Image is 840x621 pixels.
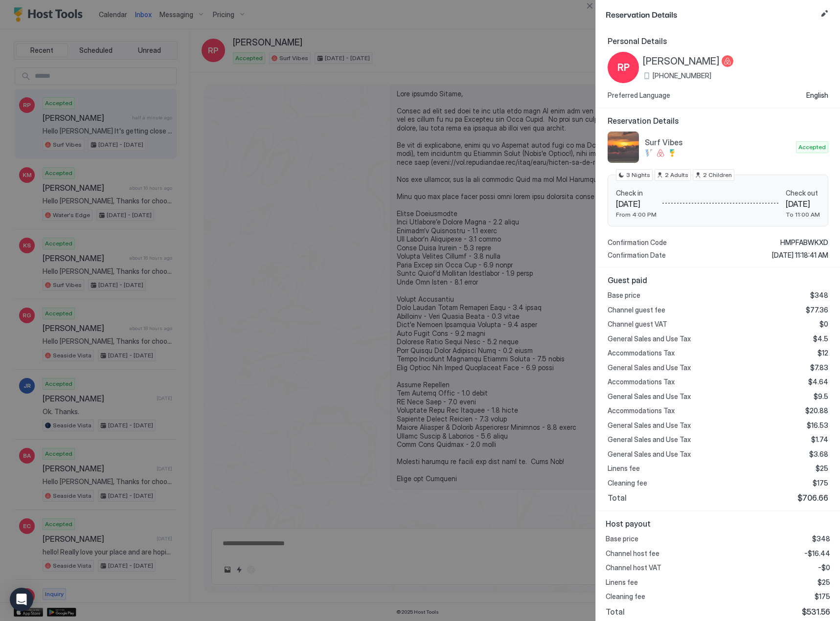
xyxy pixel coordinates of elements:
span: Linens fee [608,464,640,473]
span: [DATE] [616,199,657,209]
span: $531.56 [802,607,830,617]
span: General Sales and Use Tax [608,450,691,459]
span: Personal Details [608,36,828,46]
span: $20.88 [805,406,828,415]
div: Open Intercom Messenger [10,588,33,611]
span: Base price [606,534,638,543]
span: Check in [616,189,657,198]
span: Guest paid [608,275,828,285]
span: Confirmation Date [608,251,666,260]
span: Accepted [798,143,826,152]
span: Cleaning fee [606,592,645,601]
span: Base price [608,291,640,300]
span: $706.66 [797,493,828,503]
span: Host payout [606,519,830,529]
span: Accommodations Tax [608,349,675,357]
span: To 11:00 AM [786,211,820,218]
span: 2 Children [703,171,732,179]
span: 2 Adults [665,171,688,179]
span: General Sales and Use Tax [608,334,691,343]
span: [DATE] 11:18:41 AM [772,251,828,260]
span: -$16.44 [804,549,830,558]
span: Linens fee [606,578,638,587]
span: Accommodations Tax [608,377,675,386]
span: $0 [819,320,828,329]
span: $9.5 [814,392,828,401]
button: Edit reservation [818,8,830,20]
span: Channel host VAT [606,563,661,572]
span: $348 [812,534,830,543]
span: Check out [786,189,820,198]
span: $348 [810,291,828,300]
span: $12 [817,349,828,357]
span: HMPFABWKXD [780,238,828,247]
div: listing image [608,132,639,163]
span: [DATE] [786,199,820,209]
span: $175 [813,479,828,488]
span: Channel guest VAT [608,320,667,329]
span: -$0 [818,563,830,572]
span: [PHONE_NUMBER] [653,71,711,80]
span: $4.5 [813,334,828,343]
span: General Sales and Use Tax [608,435,691,444]
span: General Sales and Use Tax [608,421,691,430]
span: $4.64 [808,377,828,386]
span: Channel host fee [606,549,659,558]
span: $77.36 [806,306,828,314]
span: From 4:00 PM [616,211,657,218]
span: Cleaning fee [608,479,647,488]
span: Reservation Details [606,8,817,20]
span: Total [608,493,627,503]
span: $25 [817,578,830,587]
span: $7.83 [810,363,828,372]
span: Confirmation Code [608,238,667,247]
span: $16.53 [807,421,828,430]
span: Reservation Details [608,116,828,126]
span: Surf Vibes [645,137,792,147]
span: Preferred Language [608,91,670,100]
span: $25 [816,464,828,473]
span: RP [617,60,630,75]
span: $1.74 [811,435,828,444]
span: Total [606,607,625,617]
span: General Sales and Use Tax [608,363,691,372]
span: English [806,91,828,100]
span: $175 [815,592,830,601]
span: General Sales and Use Tax [608,392,691,401]
span: Accommodations Tax [608,406,675,415]
span: Channel guest fee [608,306,665,314]
span: $3.68 [809,450,828,459]
span: 3 Nights [626,171,650,179]
span: [PERSON_NAME] [643,55,720,67]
